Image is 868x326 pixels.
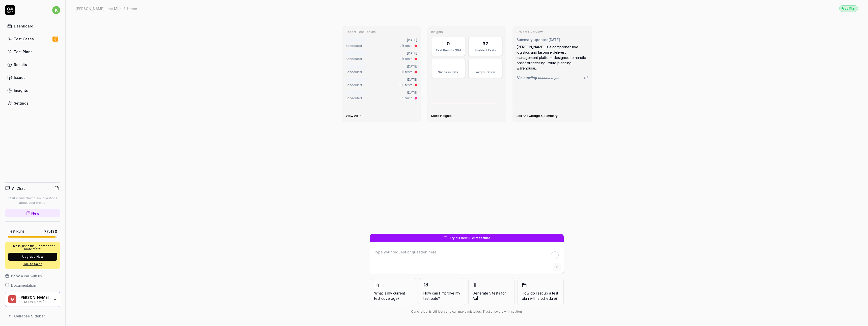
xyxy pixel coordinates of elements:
[419,278,465,305] button: How can I improve my test suite?
[839,5,858,12] button: Free Plan
[345,50,418,62] a: [DATE]Scheduled0/5 tests
[374,290,412,301] span: What is my current test coverage?
[5,85,60,95] a: Insights
[127,6,137,11] div: Home
[11,283,36,288] span: Documentation
[5,209,60,217] a: New
[346,70,362,74] div: Scheduled
[12,186,25,191] h4: AI Chat
[5,283,60,288] a: Documentation
[52,5,60,15] button: k
[549,38,560,42] time: [DATE]
[401,96,413,101] div: Running
[407,91,417,94] time: [DATE]
[584,76,588,80] a: Go to crawling settings
[473,296,477,301] span: Au
[19,300,50,304] div: [PERSON_NAME] Last Mile
[5,21,60,31] a: Dashboard
[370,278,416,305] button: What is my current test coverage?
[399,83,413,87] div: 0/5 tests
[31,211,39,216] span: New
[407,51,417,55] time: [DATE]
[346,96,362,101] div: Scheduled
[5,60,60,70] a: Results
[431,30,503,34] h3: Insights
[468,278,514,305] button: Generate 5 tests forAu
[399,57,413,61] div: 0/5 tests
[8,262,57,266] a: Talk to Sales
[472,70,499,75] div: Avg Duration
[346,83,362,87] div: Scheduled
[346,57,362,61] div: Scheduled
[8,245,57,251] p: This is just a trial, upgrade for more tests!
[484,62,486,69] div: -
[373,263,381,271] button: Add attachment
[5,311,60,321] button: Collapse Sidebar
[522,290,559,301] span: How do I set up a test plan with a schedule?
[399,70,413,74] div: 0/5 tests
[14,101,29,106] div: Settings
[423,290,461,301] span: How can I improve my test suite?
[14,62,27,67] div: Results
[8,253,57,261] button: Upgrade Now
[14,36,34,42] div: Test Cases
[124,6,125,11] div: /
[14,75,25,80] div: Issues
[407,64,417,68] time: [DATE]
[19,295,50,300] div: Gordon
[5,292,60,307] button: G[PERSON_NAME][PERSON_NAME] Last Mile
[52,6,60,14] span: k
[44,229,57,234] span: 77 of 80
[5,273,60,279] a: Book a call with us
[14,49,33,54] div: Test Plans
[346,30,417,34] h3: Recent Test Results
[5,73,60,82] a: Issues
[8,295,16,303] span: G
[346,44,362,48] div: Scheduled
[450,236,490,240] span: Try our new AI chat feature
[5,47,60,57] a: Test Plans
[14,88,28,93] div: Insights
[517,44,588,71] div: [PERSON_NAME] is a comprehensive logistics and last-mile delivery management platform designed to...
[76,6,122,11] div: [PERSON_NAME] Last Mile
[472,48,499,53] div: Enabled Tests
[407,38,417,42] time: [DATE]
[435,48,462,53] div: Test Results 30d
[345,76,418,88] a: [DATE]Scheduled0/5 tests
[14,23,33,29] div: Dashboard
[11,273,42,279] span: Book a call with us
[517,75,559,80] span: No crawling sessions yet
[431,114,456,118] a: More Insights
[14,313,45,319] span: Collapse Sidebar
[407,78,417,81] time: [DATE]
[518,278,564,305] button: How do I set up a test plan with a schedule?
[373,248,561,261] textarea: To enrich screen reader interactions, please activate Accessibility in Grammarly extension settings
[8,229,24,234] h5: Test Runs
[435,70,462,75] div: Success Rate
[345,63,418,75] a: [DATE]Scheduled0/5 tests
[447,40,450,47] div: 0
[517,30,588,34] h3: Project Overview
[473,290,510,301] span: Generate 5 tests for
[370,309,564,314] div: Our chatbot is still beta and can make mistakes. Trust answers with caution.
[5,98,60,108] a: Settings
[517,38,549,42] span: Summary updated
[345,89,418,102] a: [DATE]ScheduledRunning
[447,62,449,69] div: -
[5,196,60,205] p: Start a new chat to ask questions about your project
[345,37,418,49] a: [DATE]Scheduled0/5 tests
[482,40,488,47] div: 37
[399,44,413,48] div: 0/5 tests
[5,34,60,44] a: Test Cases
[517,114,562,118] a: Edit Knowledge & Summary
[346,114,362,118] a: View All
